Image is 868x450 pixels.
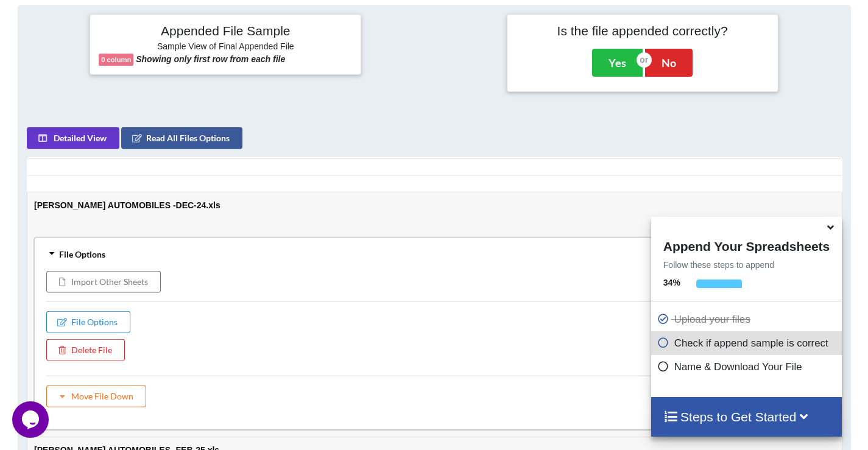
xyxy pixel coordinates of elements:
[99,41,352,54] h6: Sample View of Final Appended File
[663,278,680,287] b: 34 %
[37,241,831,267] div: File Options
[645,49,693,77] button: No
[657,312,839,327] p: Upload your files
[46,271,160,293] button: Import Other Sheets
[663,409,830,424] h4: Steps to Get Started
[136,54,285,64] b: Showing only first row from each file
[46,385,146,407] button: Move File Down
[26,127,119,149] button: Detailed View
[12,401,51,438] iframe: chat widget
[516,23,769,38] h4: Is the file appended correctly?
[657,359,839,374] p: Name & Download Your File
[592,49,643,77] button: Yes
[46,339,124,361] button: Delete File
[651,259,842,271] p: Follow these steps to append
[99,23,352,40] h4: Appended File Sample
[101,56,131,63] b: 0 column
[27,192,841,437] td: [PERSON_NAME] AUTOMOBILES -DEC-24.xls
[651,236,842,254] h4: Append Your Spreadsheets
[121,127,242,149] button: Read All Files Options
[657,336,839,351] p: Check if append sample is correct
[46,311,130,333] button: File Options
